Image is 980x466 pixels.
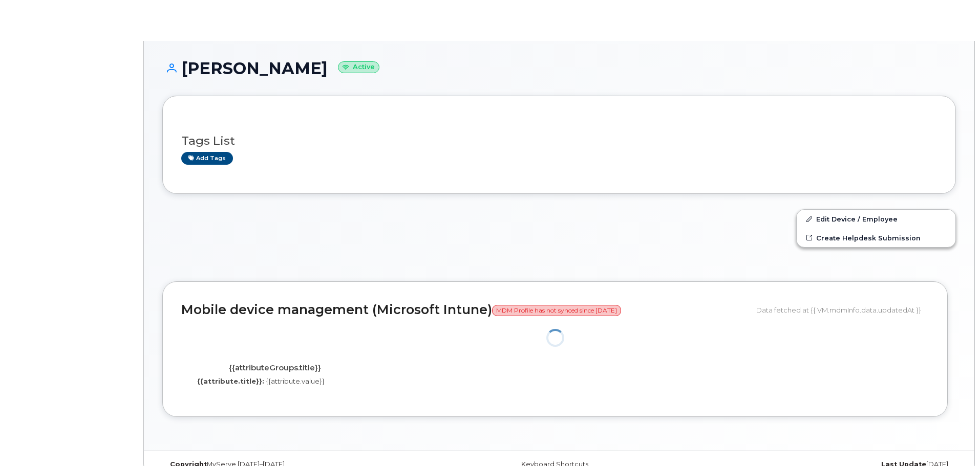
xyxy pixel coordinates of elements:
label: {{attribute.title}}: [197,376,264,386]
h2: Mobile device management (Microsoft Intune) [181,303,749,317]
h3: Tags List [181,135,937,147]
span: MDM Profile has not synced since [DATE] [492,305,621,316]
a: Add tags [181,152,233,165]
div: Data fetched at {{ VM.mdmInfo.data.updatedAt }} [756,300,929,320]
a: Create Helpdesk Submission [797,229,955,247]
a: Edit Device / Employee [797,210,955,228]
h1: [PERSON_NAME] [162,59,956,77]
h4: {{attributeGroups.title}} [189,364,360,372]
span: {{attribute.value}} [266,377,325,385]
small: Active [338,61,379,73]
